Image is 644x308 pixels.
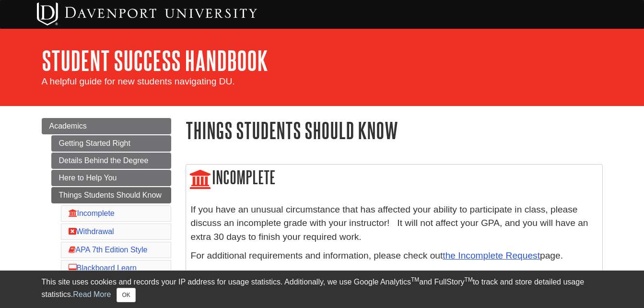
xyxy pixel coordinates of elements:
[73,290,111,298] a: Read More
[191,249,597,263] p: For additional requirements and information, please check out page.
[69,264,137,272] a: Blackboard Learn
[42,46,268,75] a: Student Success Handbook
[191,203,597,244] p: If you have an unusual circumstance that has affected your ability to participate in class, pleas...
[411,276,419,283] sup: TM
[69,227,114,236] a: Withdrawal
[49,122,87,130] span: Academics
[51,187,171,203] a: Things Students Should Know
[51,135,171,152] a: Getting Started Right
[186,165,602,192] h2: Incomplete
[37,2,257,25] img: Davenport University
[69,246,148,254] a: APA 7th Edition Style
[117,288,135,302] button: Close
[42,276,603,302] div: This site uses cookies and records your IP address for usage statistics. Additionally, we use Goo...
[186,118,603,142] h1: Things Students Should Know
[465,276,473,283] sup: TM
[42,76,235,86] span: A helpful guide for new students navigating DU.
[51,153,171,169] a: Details Behind the Degree
[69,209,115,217] a: Incomplete
[51,170,171,186] a: Here to Help You
[42,118,171,134] a: Academics
[443,250,540,261] a: the Incomplete Request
